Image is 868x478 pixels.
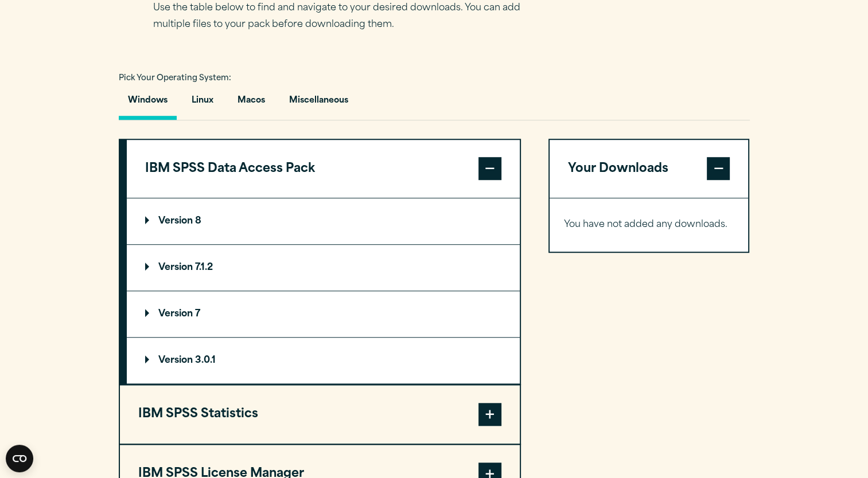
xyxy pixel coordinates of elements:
[564,217,734,233] p: You have not added any downloads.
[127,338,520,383] summary: Version 3.0.1
[145,309,200,319] p: Version 7
[119,87,177,120] button: Windows
[120,385,520,444] button: IBM SPSS Statistics
[550,198,749,252] div: Your Downloads
[228,87,274,120] button: Macos
[145,356,216,365] p: Version 3.0.1
[280,87,357,120] button: Miscellaneous
[119,75,231,82] span: Pick Your Operating System:
[6,445,33,472] button: Open CMP widget
[127,140,520,198] button: IBM SPSS Data Access Pack
[127,245,520,291] summary: Version 7.1.2
[145,263,213,272] p: Version 7.1.2
[182,87,223,120] button: Linux
[550,140,749,198] button: Your Downloads
[145,217,201,226] p: Version 8
[127,291,520,337] summary: Version 7
[127,198,520,244] summary: Version 8
[127,198,520,384] div: IBM SPSS Data Access Pack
